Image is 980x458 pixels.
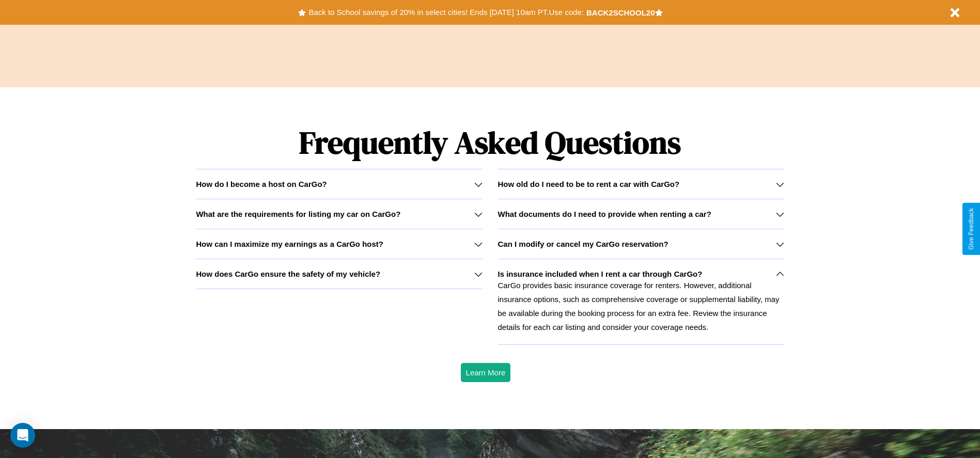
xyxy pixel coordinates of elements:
h3: How can I maximize my earnings as a CarGo host? [196,240,383,248]
h3: How does CarGo ensure the safety of my vehicle? [196,270,380,278]
h3: How old do I need to be to rent a car with CarGo? [498,180,680,188]
button: Back to School savings of 20% in select cities! Ends [DATE] 10am PT.Use code: [306,5,586,20]
h3: Can I modify or cancel my CarGo reservation? [498,240,668,248]
h1: Frequently Asked Questions [196,116,784,169]
h3: Is insurance included when I rent a car through CarGo? [498,270,703,278]
h3: What are the requirements for listing my car on CarGo? [196,210,400,218]
button: Learn More [461,363,511,382]
p: CarGo provides basic insurance coverage for renters. However, additional insurance options, such ... [498,278,784,334]
h3: How do I become a host on CarGo? [196,180,326,188]
div: Give Feedback [968,208,975,250]
b: BACK2SCHOOL20 [586,8,655,17]
div: Open Intercom Messenger [10,423,35,448]
h3: What documents do I need to provide when renting a car? [498,210,711,218]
